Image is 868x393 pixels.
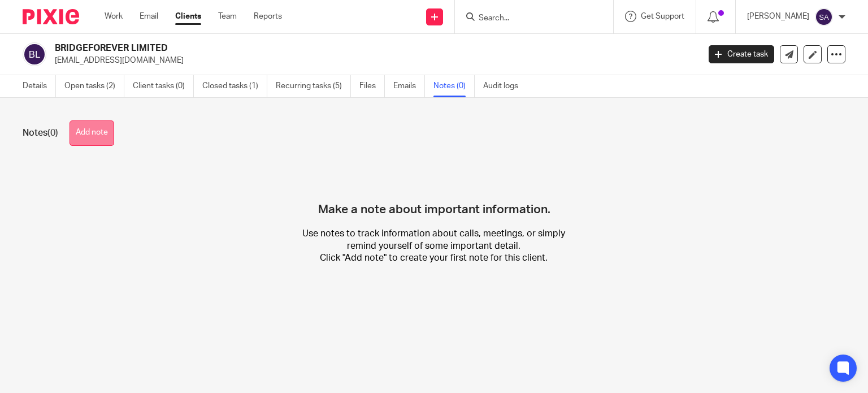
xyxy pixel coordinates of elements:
[55,55,692,66] p: [EMAIL_ADDRESS][DOMAIN_NAME]
[47,128,58,137] span: (0)
[393,75,425,97] a: Emails
[23,42,46,66] img: svg%3E
[175,11,201,22] a: Clients
[202,75,267,97] a: Closed tasks (1)
[133,75,194,97] a: Client tasks (0)
[70,120,114,146] button: Add note
[55,42,565,54] h2: BRIDGEFOREVER LIMITED
[483,75,527,97] a: Audit logs
[23,9,79,24] img: Pixie
[140,11,158,22] a: Email
[276,75,351,97] a: Recurring tasks (5)
[747,11,809,22] p: [PERSON_NAME]
[218,11,237,22] a: Team
[359,75,385,97] a: Files
[641,12,684,20] span: Get Support
[318,163,550,217] h4: Make a note about important information.
[23,75,56,97] a: Details
[478,14,579,24] input: Search
[105,11,123,22] a: Work
[254,11,282,22] a: Reports
[23,127,58,139] h1: Notes
[815,8,833,26] img: svg%3E
[297,228,571,264] p: Use notes to track information about calls, meetings, or simply remind yourself of some important...
[64,75,124,97] a: Open tasks (2)
[709,45,774,63] a: Create task
[433,75,475,97] a: Notes (0)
